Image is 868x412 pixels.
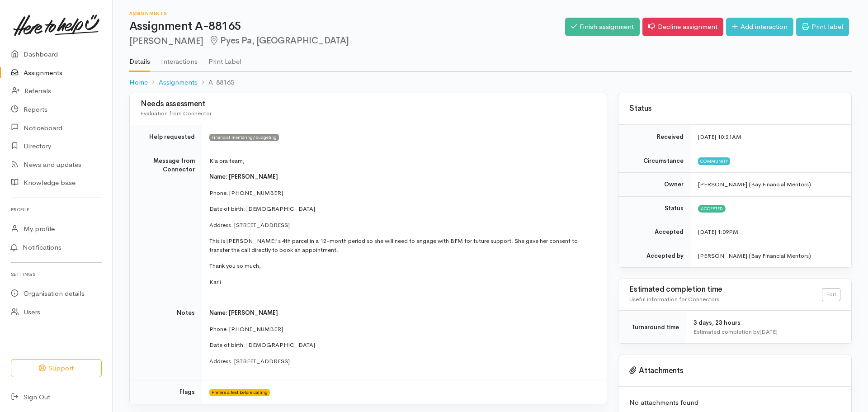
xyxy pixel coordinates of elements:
td: Received [618,125,691,149]
td: Help requested [130,125,202,149]
span: Financial mentoring/budgeting [209,134,279,141]
a: Print label [796,18,849,36]
a: Decline assignment [642,18,723,36]
p: Phone: [PHONE_NUMBER] [209,189,596,198]
span: Prefers a text before calling [209,389,270,396]
span: Evaluation from Connector [141,109,212,117]
td: Circumstance [618,149,691,173]
h3: Attachments [629,366,840,375]
h3: Estimated completion time [629,285,822,294]
h6: Assignments [129,11,565,16]
p: This is [PERSON_NAME]'s 4th parcel in a 12-month period so she will need to engage with BFM for f... [209,237,596,254]
span: Useful information for Connectors [629,295,719,303]
button: Support [11,359,102,378]
span: Pyes Pa, [GEOGRAPHIC_DATA] [209,35,349,46]
span: Name: [PERSON_NAME] [209,309,278,317]
p: Thank you so much, [209,261,596,270]
h3: Needs assessment [141,100,596,109]
span: Accepted [698,205,726,212]
span: Community [698,157,730,165]
a: Print Label [208,46,241,71]
a: Details [129,46,150,72]
nav: breadcrumb [129,72,852,93]
a: Edit [822,288,840,301]
td: Owner [618,173,691,197]
p: No attachments found [629,398,840,408]
p: Karli [209,278,596,287]
h1: Assignment A-88165 [129,20,565,33]
td: [PERSON_NAME] (Bay Financial Mentors) [691,244,851,267]
span: 3 days, 23 hours [693,319,741,327]
p: Address: [STREET_ADDRESS] [209,221,596,230]
a: Finish assignment [565,18,640,36]
p: Kia ora team, [209,156,596,166]
time: [DATE] 1:09PM [698,228,738,236]
time: [DATE] 10:21AM [698,133,741,141]
h6: Settings [11,268,102,280]
div: Estimated completion by [693,327,840,336]
a: Add interaction [726,18,793,36]
p: Phone: [PHONE_NUMBER] [209,325,596,334]
h3: Status [629,104,840,113]
a: Assignments [159,77,198,88]
h6: Profile [11,204,102,216]
td: Turnaround time [618,311,686,344]
td: Message from Connector [130,149,202,301]
td: Accepted [618,220,691,244]
span: [PERSON_NAME] (Bay Financial Mentors) [698,180,811,188]
td: Notes [130,301,202,380]
p: Date of birth: [DEMOGRAPHIC_DATA] [209,341,596,350]
p: Address: [STREET_ADDRESS] [209,357,596,366]
td: Flags [130,380,202,404]
p: Date of birth: [DEMOGRAPHIC_DATA] [209,204,596,213]
time: [DATE] [759,328,778,336]
td: Status [618,196,691,220]
td: Accepted by [618,244,691,267]
a: Interactions [161,46,198,71]
a: Home [129,77,148,88]
h2: [PERSON_NAME] [129,36,565,46]
li: A-88165 [198,77,234,88]
span: Name: [PERSON_NAME] [209,173,278,180]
